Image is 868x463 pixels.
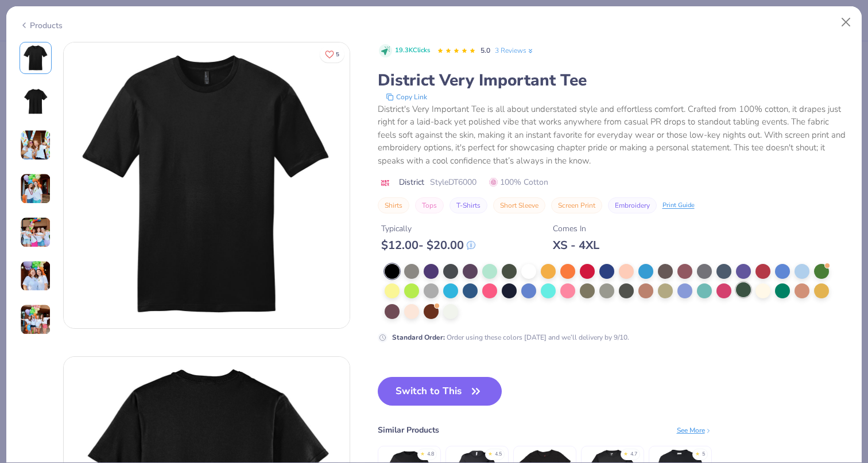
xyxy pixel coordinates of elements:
div: Typically [381,223,475,235]
button: Short Sleeve [493,197,545,213]
img: Front [64,42,350,328]
img: User generated content [20,304,51,335]
button: Screen Print [551,197,602,213]
img: Back [22,88,49,115]
div: Order using these colors [DATE] and we’ll delivery by 9/10. [392,332,629,343]
button: copy to clipboard [382,91,431,103]
span: 19.3K Clicks [395,46,430,56]
span: 5 [336,52,339,57]
div: 4.8 [427,450,434,458]
button: Embroidery [608,197,657,213]
button: Close [835,11,857,33]
div: Products [20,20,63,32]
div: 5.0 Stars [437,42,476,60]
div: XS - 4XL [553,238,599,252]
div: 5 [702,450,705,458]
div: Similar Products [378,424,439,436]
button: T-Shirts [449,197,487,213]
img: User generated content [20,130,51,161]
div: ★ [420,450,425,455]
span: 100% Cotton [489,176,548,188]
div: ★ [488,450,493,455]
div: ★ [623,450,628,455]
span: 5.0 [480,46,490,55]
button: Tops [415,197,444,213]
img: User generated content [20,217,51,248]
a: 3 Reviews [495,45,534,56]
div: 4.7 [630,450,637,458]
div: District's Very Important Tee is all about understated style and effortless comfort. Crafted from... [378,103,849,168]
div: 4.5 [495,450,502,458]
div: Print Guide [662,201,695,211]
span: Style DT6000 [430,176,476,188]
strong: Standard Order : [392,333,445,342]
div: Comes In [553,223,599,235]
img: Front [22,44,49,72]
img: brand logo [378,178,393,188]
div: ★ [695,450,700,455]
img: User generated content [20,173,51,204]
span: District [399,176,424,188]
button: Like [320,46,344,63]
img: User generated content [20,260,51,291]
button: Shirts [378,197,409,213]
div: District Very Important Tee [378,69,849,91]
button: Switch to This [378,377,502,406]
div: $ 12.00 - $ 20.00 [381,238,475,252]
div: See More [677,425,712,435]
